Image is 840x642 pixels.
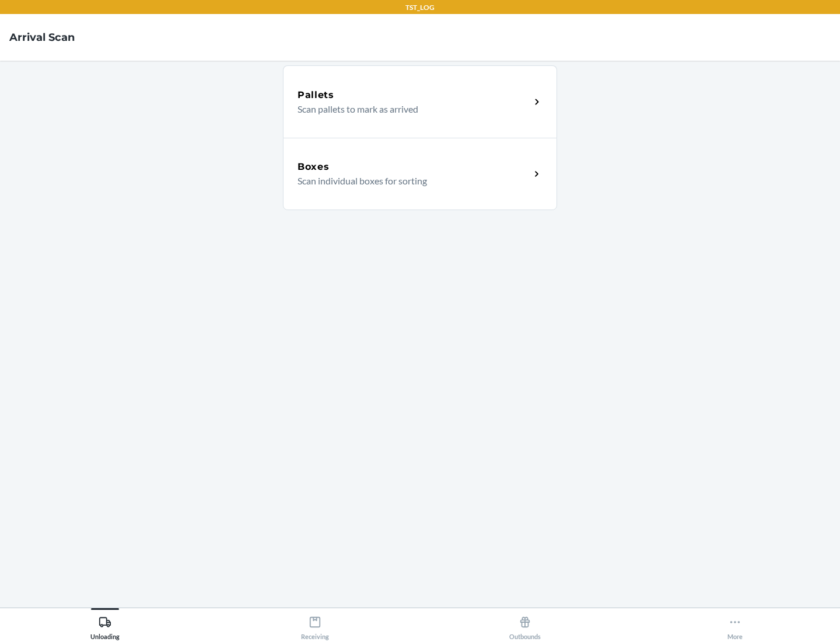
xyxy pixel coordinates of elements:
a: BoxesScan individual boxes for sorting [283,138,557,210]
h5: Boxes [297,160,330,174]
h4: Arrival Scan [9,30,75,45]
p: TST_LOG [405,2,435,13]
div: More [727,611,743,640]
a: PalletsScan pallets to mark as arrived [283,65,557,138]
div: Receiving [301,611,329,640]
button: Receiving [210,608,420,640]
button: More [630,608,840,640]
p: Scan pallets to mark as arrived [297,102,521,116]
div: Unloading [90,611,120,640]
div: Outbounds [509,611,541,640]
button: Outbounds [420,608,630,640]
h5: Pallets [297,88,334,102]
p: Scan individual boxes for sorting [297,174,521,188]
